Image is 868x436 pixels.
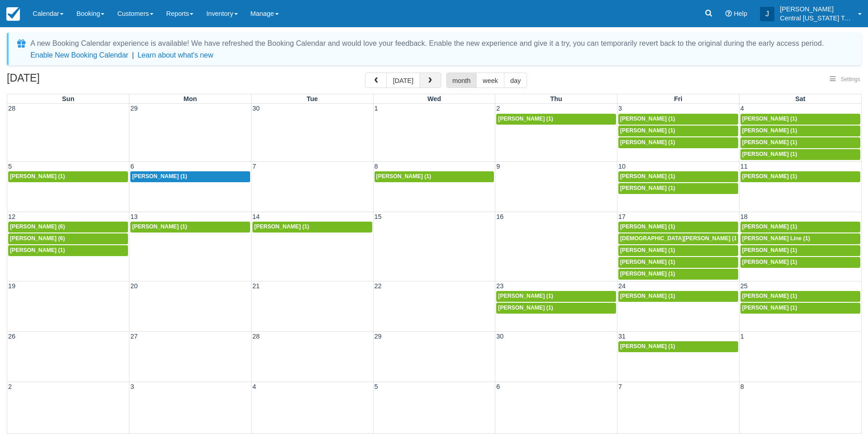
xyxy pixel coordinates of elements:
a: [PERSON_NAME] (1) [740,137,860,148]
span: 30 [495,333,504,340]
a: Learn about what's new [138,51,213,59]
a: [PERSON_NAME] (1) [618,341,738,352]
span: [PERSON_NAME] (1) [620,185,675,191]
a: [PERSON_NAME] (6) [8,222,128,233]
span: [PERSON_NAME] (1) [620,139,675,145]
a: [PERSON_NAME] (1) [252,222,372,233]
span: [PERSON_NAME] (1) [620,223,675,230]
span: 13 [129,213,138,220]
span: [PERSON_NAME] (1) [620,343,675,349]
span: [PERSON_NAME] (1) [10,247,65,253]
a: [PERSON_NAME] (1) [618,137,738,148]
span: [PERSON_NAME] (1) [620,247,675,253]
span: Settings [841,76,860,82]
span: 4 [740,105,745,112]
a: [PERSON_NAME] (1) [740,114,860,125]
a: [PERSON_NAME] (6) [8,233,128,244]
a: [PERSON_NAME] (1) [618,269,738,280]
span: [PERSON_NAME] (1) [742,247,797,253]
span: [PERSON_NAME] (1) [620,127,675,134]
span: [PERSON_NAME] (1) [620,293,675,299]
span: 8 [740,383,745,390]
span: 2 [7,383,13,390]
span: [PERSON_NAME] (1) [742,259,797,265]
span: 19 [7,282,16,290]
span: 29 [374,333,383,340]
span: 5 [374,383,379,390]
span: 20 [129,282,138,290]
a: [PERSON_NAME] (1) [740,149,860,160]
span: [PERSON_NAME] (1) [132,223,187,230]
button: Settings [824,73,866,86]
span: [PERSON_NAME] (1) [742,127,797,134]
span: Thu [550,95,562,102]
span: 24 [617,282,626,290]
a: [PERSON_NAME] (1) [618,183,738,194]
span: [PERSON_NAME] (1) [498,305,553,311]
span: 1 [740,333,745,340]
button: month [446,73,477,88]
a: [PERSON_NAME] (1) [740,171,860,182]
span: 28 [7,105,16,112]
a: [PERSON_NAME] (1) [618,257,738,268]
button: week [476,73,504,88]
span: 15 [374,213,383,220]
span: 6 [129,163,135,170]
a: [PERSON_NAME] (1) [618,222,738,233]
span: [PERSON_NAME] (1) [254,223,309,230]
span: 18 [740,213,749,220]
span: Wed [427,95,441,102]
a: [PERSON_NAME] Line (1) [740,233,860,244]
p: [PERSON_NAME] [780,5,853,14]
img: checkfront-main-nav-mini-logo.png [6,7,20,21]
p: Central [US_STATE] Tours [780,14,853,23]
span: 14 [252,213,261,220]
span: 30 [252,105,261,112]
span: 2 [495,105,501,112]
a: [PERSON_NAME] (1) [496,291,616,302]
span: 1 [374,105,379,112]
span: 7 [617,383,623,390]
button: [DATE] [386,73,419,88]
a: [PERSON_NAME] (1) [130,222,250,233]
div: A new Booking Calendar experience is available! We have refreshed the Booking Calendar and would ... [30,38,824,49]
span: 3 [129,383,135,390]
span: Sat [795,95,805,102]
span: [PERSON_NAME] (1) [742,223,797,230]
span: [PERSON_NAME] (1) [376,173,431,179]
span: 11 [740,163,749,170]
span: 31 [617,333,626,340]
span: [PERSON_NAME] (1) [742,293,797,299]
a: [PERSON_NAME] (1) [496,114,616,125]
span: Help [734,10,747,17]
span: 29 [129,105,138,112]
span: 7 [252,163,257,170]
span: 5 [7,163,13,170]
span: Fri [674,95,682,102]
span: Sun [62,95,74,102]
span: [DEMOGRAPHIC_DATA][PERSON_NAME] (1) [620,235,739,242]
span: [PERSON_NAME] (1) [620,271,675,277]
span: 16 [495,213,504,220]
span: 8 [374,163,379,170]
button: day [504,73,527,88]
span: [PERSON_NAME] (1) [620,116,675,122]
span: Tue [307,95,318,102]
a: [PERSON_NAME] (1) [740,291,860,302]
a: [PERSON_NAME] (1) [618,126,738,136]
span: 12 [7,213,16,220]
a: [PERSON_NAME] (1) [8,245,128,256]
span: 28 [252,333,261,340]
span: 23 [495,282,504,290]
span: [PERSON_NAME] (1) [10,173,65,179]
h2: [DATE] [7,73,122,89]
a: [PERSON_NAME] (1) [740,222,860,233]
a: [PERSON_NAME] (1) [618,114,738,125]
span: [PERSON_NAME] (1) [620,173,675,179]
span: [PERSON_NAME] (6) [10,223,65,230]
span: 6 [495,383,501,390]
span: 4 [252,383,257,390]
span: [PERSON_NAME] (1) [498,116,553,122]
span: | [132,51,134,59]
span: [PERSON_NAME] (6) [10,235,65,242]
